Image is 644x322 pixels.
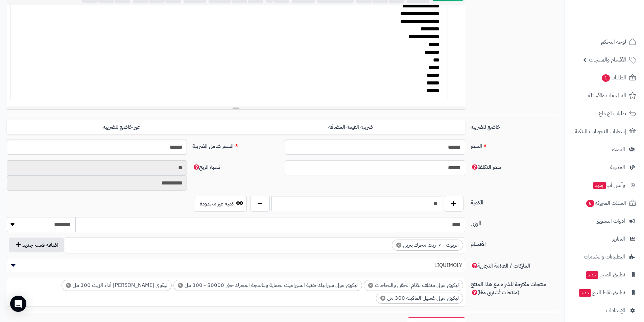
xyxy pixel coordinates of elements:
[380,296,385,301] span: ×
[586,271,598,279] span: جديد
[190,140,282,150] label: السعر شامل الضريبة
[575,127,626,136] span: إشعارات التحويلات البنكية
[9,238,64,252] button: اضافة قسم جديد
[612,234,625,244] span: التقارير
[569,34,640,50] a: لوحة التحكم
[610,163,625,172] span: المدونة
[588,91,626,100] span: المراجعات والأسئلة
[569,105,640,122] a: طلبات الإرجاع
[569,231,640,247] a: التقارير
[596,216,625,226] span: أدوات التسويق
[392,240,463,251] li: الزيوت > زيت محرك بنزين
[468,238,560,248] label: الأقسام
[364,280,463,291] li: ليكوي مولي منظف نظام الحقن والبخاخات
[599,109,626,118] span: طلبات الإرجاع
[593,182,606,189] span: جديد
[579,289,591,297] span: جديد
[612,145,625,154] span: العملاء
[368,283,373,288] span: ×
[586,198,626,208] span: السلات المتروكة
[589,55,626,65] span: الأقسام والمنتجات
[471,163,501,171] span: سعر التكلفة
[396,243,401,248] span: ×
[569,284,640,301] a: تطبيق نقاط البيعجديد
[586,199,595,207] span: 8
[569,213,640,229] a: أدوات التسويق
[7,259,465,272] span: LIQUIMOLY
[569,123,640,140] a: إشعارات التحويلات البنكية
[569,302,640,319] a: الإعدادات
[178,283,183,288] span: ×
[569,195,640,211] a: السلات المتروكة8
[471,280,546,297] span: منتجات مقترحة للشراء مع هذا المنتج (منتجات تُشترى معًا)
[569,249,640,265] a: التطبيقات والخدمات
[7,260,465,270] span: LIQUIMOLY
[192,163,220,171] span: نسبة الربح
[468,120,560,131] label: خاضع للضريبة
[601,37,626,47] span: لوحة التحكم
[601,74,610,82] span: 1
[468,140,560,150] label: السعر
[468,196,560,207] label: الكمية
[585,270,625,279] span: تطبيق المتجر
[7,120,236,134] label: غير خاضع للضريبه
[569,88,640,104] a: المراجعات والأسئلة
[578,288,625,297] span: تطبيق نقاط البيع
[236,120,465,134] label: ضريبة القيمة المضافة
[601,73,626,82] span: الطلبات
[471,262,530,270] span: الماركات / العلامة التجارية
[606,306,625,315] span: الإعدادات
[598,5,638,20] img: logo-2.png
[10,296,26,312] div: Open Intercom Messenger
[173,280,362,291] li: ليكوي مولي سيراتيك تقنية السيراميك لحماية ومالعجة المحرك حتي 50000 - 300 مل
[569,267,640,283] a: تطبيق المتجرجديد
[593,180,625,190] span: وآتس آب
[569,141,640,157] a: العملاء
[569,70,640,86] a: الطلبات1
[468,217,560,228] label: الوزن
[569,177,640,193] a: وآتس آبجديد
[584,252,625,262] span: التطبيقات والخدمات
[66,283,71,288] span: ×
[569,159,640,175] a: المدونة
[376,293,463,304] li: ليكوي مولي غسيل الماكينة 300 مل
[62,280,172,291] li: ليكوي مولي محسن أداء الزيت 300 مل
